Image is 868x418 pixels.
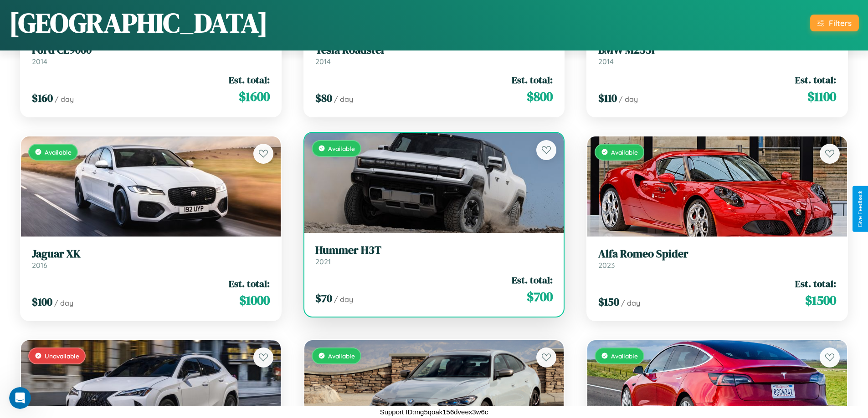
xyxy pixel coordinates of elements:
[55,95,74,104] span: / day
[598,91,617,106] span: $ 110
[598,44,836,66] a: BMW M235i2014
[9,4,268,41] h1: [GEOGRAPHIC_DATA]
[857,191,863,227] div: Give Feedback
[810,15,859,31] button: Filters
[54,298,73,307] span: / day
[512,73,553,86] span: Est. total:
[795,277,836,290] span: Est. total:
[315,257,331,266] span: 2021
[315,57,331,66] span: 2014
[328,145,355,152] span: Available
[239,87,270,106] span: $ 1600
[527,287,553,306] span: $ 700
[239,291,270,309] span: $ 1000
[598,294,619,309] span: $ 150
[598,261,615,270] span: 2023
[598,57,614,66] span: 2014
[32,91,53,106] span: $ 160
[807,87,836,106] span: $ 1100
[32,294,52,309] span: $ 100
[334,95,353,104] span: / day
[598,247,836,261] h3: Alfa Romeo Spider
[512,273,553,287] span: Est. total:
[621,298,640,307] span: / day
[45,352,79,360] span: Unavailable
[328,352,355,360] span: Available
[315,291,332,306] span: $ 70
[315,44,553,66] a: Tesla Roadster2014
[9,387,31,409] iframe: Intercom live chat
[598,44,836,57] h3: BMW M235i
[315,44,553,57] h3: Tesla Roadster
[32,44,270,66] a: Ford CL90002014
[611,352,638,360] span: Available
[32,44,270,57] h3: Ford CL9000
[32,261,47,270] span: 2016
[315,91,332,106] span: $ 80
[805,291,836,309] span: $ 1500
[315,244,553,257] h3: Hummer H3T
[611,148,638,156] span: Available
[380,406,488,418] p: Support ID: mg5qoak156dveex3w6c
[334,295,353,304] span: / day
[229,277,270,290] span: Est. total:
[527,87,553,106] span: $ 800
[598,247,836,270] a: Alfa Romeo Spider2023
[32,247,270,270] a: Jaguar XK2016
[315,244,553,266] a: Hummer H3T2021
[32,57,47,66] span: 2014
[45,148,72,156] span: Available
[619,95,638,104] span: / day
[229,73,270,86] span: Est. total:
[829,18,852,28] div: Filters
[32,247,270,261] h3: Jaguar XK
[795,73,836,86] span: Est. total:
